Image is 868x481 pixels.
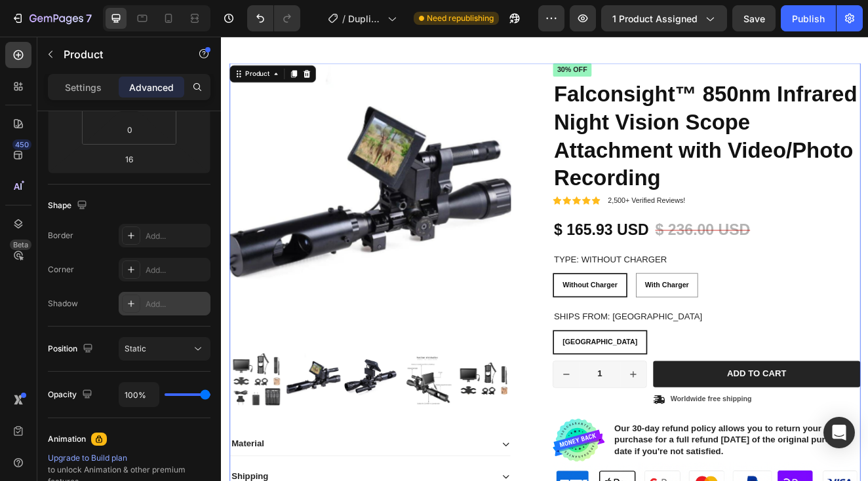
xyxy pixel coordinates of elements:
div: Shadow [48,298,78,310]
div: Shape [48,197,90,215]
p: Advanced [129,80,174,94]
input: quantity [435,395,485,426]
span: [GEOGRAPHIC_DATA] [415,366,506,376]
input: Auto [119,383,159,406]
div: Opacity [48,386,95,404]
button: 7 [5,5,98,31]
p: Product [64,46,175,62]
span: 1 product assigned [612,12,698,26]
button: Static [119,337,210,361]
input: 16 [116,149,142,169]
div: 450 [12,139,31,150]
p: Worldwide free shipping [546,435,645,446]
div: Upgrade to Build plan [48,452,210,464]
div: Animation [48,433,86,445]
iframe: Design area [221,37,868,481]
div: Add... [146,230,207,242]
button: Save [732,5,776,31]
div: Undo/Redo [247,5,300,31]
input: 0px [117,120,143,139]
span: Duplicate from Landing Page - [DATE] 19:47:20 [348,12,382,26]
div: Add... [146,298,207,310]
div: Add... [146,264,207,276]
div: $ 165.93 USD [403,222,521,248]
div: Publish [792,12,825,26]
button: Publish [781,5,836,31]
span: / [342,12,345,26]
p: Settings [65,80,102,94]
button: Add to cart [525,394,777,426]
div: Open Intercom Messenger [823,417,855,448]
h1: Falconsight™ 850nm Infrared Night Vision Scope Attachment with Video/Photo Recording [403,51,777,190]
div: Corner [48,264,74,276]
legend: Type: Without Charger [403,263,543,279]
div: Border [48,230,73,241]
div: Add to cart [615,403,687,417]
p: 2,500+ Verified Reviews! [470,194,564,205]
button: increment [485,395,517,426]
span: Without Charger [415,296,482,306]
button: decrement [404,395,435,426]
div: Product [26,39,61,51]
span: Save [743,13,765,24]
div: Beta [10,240,31,250]
div: Position [48,340,96,358]
span: With Charger [515,296,569,306]
legend: Ships From: [GEOGRAPHIC_DATA] [403,332,586,349]
span: Static [125,344,146,353]
button: 1 product assigned [601,5,727,31]
span: Need republishing [427,12,494,24]
div: $ 236.00 USD [526,222,644,248]
p: 7 [86,10,92,26]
